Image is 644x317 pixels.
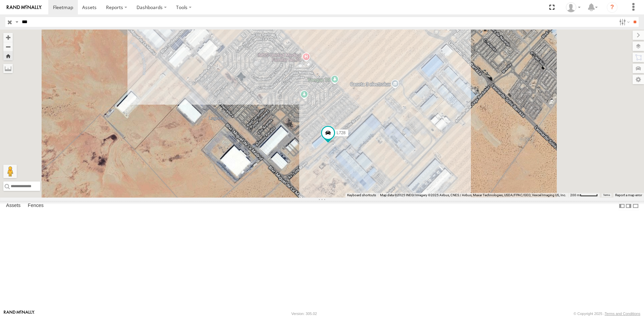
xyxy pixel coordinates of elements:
a: Report a map error [615,193,642,197]
label: Map Settings [633,75,644,84]
label: Hide Summary Table [632,201,639,211]
a: Visit our Website [4,310,35,317]
label: Search Filter Options [616,17,631,27]
label: Search Query [14,17,19,27]
label: Dock Summary Table to the Left [619,201,625,211]
button: Keyboard shortcuts [347,193,376,198]
a: Terms [603,194,610,197]
a: Terms and Conditions [605,312,640,316]
div: Version: 305.02 [291,312,317,316]
label: Assets [3,201,24,211]
img: rand-logo.svg [7,5,42,10]
label: Dock Summary Table to the Right [625,201,632,211]
button: Zoom out [3,42,13,51]
span: 200 m [570,193,580,197]
i: ? [607,2,618,13]
button: Zoom in [3,33,13,42]
button: Map Scale: 200 m per 49 pixels [568,193,600,198]
span: L728 [337,130,346,135]
span: Map data ©2025 INEGI Imagery ©2025 Airbus, CNES / Airbus, Maxar Technologies, USDA/FPAC/GEO, Vexc... [380,193,566,197]
button: Drag Pegman onto the map to open Street View [3,165,17,178]
button: Zoom Home [3,51,13,60]
div: Roberto Garcia [563,2,583,12]
label: Fences [24,201,47,211]
div: © Copyright 2025 - [574,312,640,316]
label: Measure [3,64,13,73]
